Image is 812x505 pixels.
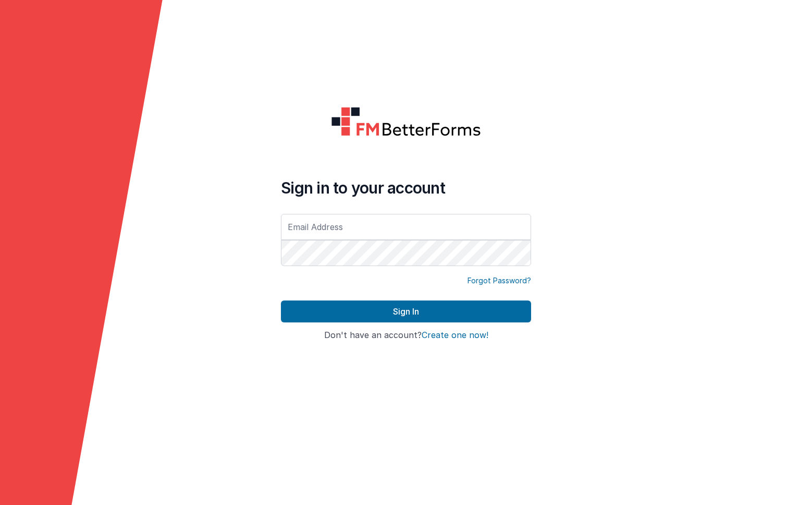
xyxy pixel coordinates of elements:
[281,300,531,322] button: Sign In
[422,331,488,340] button: Create one now!
[281,331,531,340] h4: Don't have an account?
[467,275,531,286] a: Forgot Password?
[281,178,531,197] h4: Sign in to your account
[281,214,531,240] input: Email Address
